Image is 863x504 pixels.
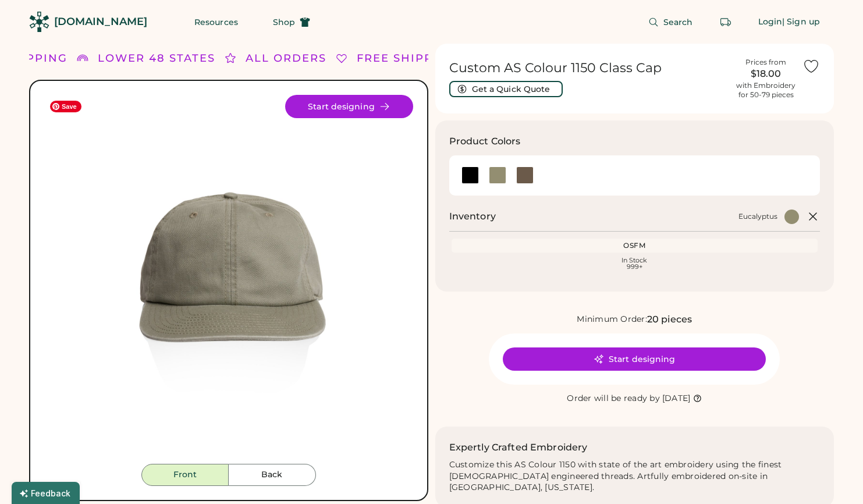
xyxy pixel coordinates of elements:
[454,241,816,250] div: OSFM
[663,18,693,26] span: Search
[736,67,795,81] div: $18.00
[29,12,49,32] img: Rendered Logo - Screens
[782,16,820,28] div: | Sign up
[44,95,413,464] div: 1150 Style Image
[738,212,777,221] div: Eucalyptus
[503,347,766,371] button: Start designing
[246,51,326,66] div: ALL ORDERS
[98,51,215,66] div: LOWER 48 STATES
[449,210,496,223] h2: Inventory
[577,314,647,325] div: Minimum Order:
[357,51,457,66] div: FREE SHIPPING
[449,459,821,494] div: Customize this AS Colour 1150 with state of the art embroidery using the finest [DEMOGRAPHIC_DATA...
[449,441,588,455] h2: Expertly Crafted Embroidery
[758,16,783,28] div: Login
[141,464,229,486] button: Front
[647,313,692,326] div: 20 pieces
[449,81,563,97] button: Get a Quick Quote
[668,354,860,502] iframe: Front Chat
[567,393,660,404] div: Order will be ready by
[634,10,707,34] button: Search
[44,95,413,464] img: 1150 - Eucalyptus Front Image
[662,393,691,404] div: [DATE]
[736,81,795,100] div: with Embroidery for 50-79 pieces
[745,58,786,67] div: Prices from
[259,10,324,34] button: Shop
[54,15,147,29] div: [DOMAIN_NAME]
[285,95,413,118] button: Start designing
[273,18,295,26] span: Shop
[180,10,252,34] button: Resources
[50,101,81,112] span: Save
[714,10,737,34] button: Retrieve an order
[449,134,521,148] h3: Product Colors
[449,60,730,76] h1: Custom AS Colour 1150 Class Cap
[454,257,816,270] div: In Stock 999+
[229,464,316,486] button: Back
